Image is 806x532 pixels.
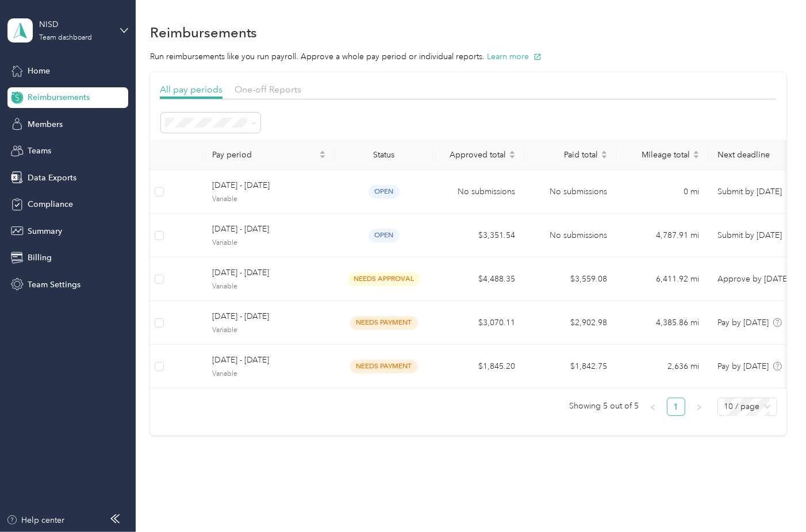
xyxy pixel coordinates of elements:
[601,149,608,156] span: caret-up
[742,468,806,532] iframe: Everlance-gr Chat Button Frame
[433,170,525,214] td: No submissions
[525,140,617,170] th: Paid total
[319,153,326,160] span: caret-down
[488,51,542,63] button: Learn more
[350,360,418,373] span: needs payment
[433,301,525,345] td: $3,070.11
[350,316,418,329] span: needs payment
[693,149,700,156] span: caret-up
[525,301,617,345] td: $2,902.98
[650,404,657,411] span: left
[525,345,617,388] td: $1,842.75
[28,225,62,237] span: Summary
[344,150,424,160] div: Status
[348,272,420,286] span: needs approval
[212,194,326,205] span: Variable
[667,398,685,416] li: 1
[28,172,76,184] span: Data Exports
[369,229,400,242] span: open
[525,170,617,214] td: No submissions
[212,267,326,279] span: [DATE] - [DATE]
[690,398,708,416] button: right
[39,34,92,41] div: Team dashboard
[717,398,777,416] div: Page Size
[28,145,51,157] span: Teams
[28,252,52,264] span: Billing
[644,398,662,416] li: Previous Page
[617,170,709,214] td: 0 mi
[718,274,790,284] span: Approve by [DATE]
[525,257,617,301] td: $3,559.08
[601,153,608,160] span: caret-down
[212,325,326,336] span: Variable
[617,214,709,257] td: 4,787.91 mi
[433,257,525,301] td: $4,488.35
[28,279,80,291] span: Team Settings
[212,223,326,236] span: [DATE] - [DATE]
[212,282,326,292] span: Variable
[212,179,326,192] span: [DATE] - [DATE]
[644,398,662,416] button: left
[160,84,222,95] span: All pay periods
[212,150,317,160] span: Pay period
[369,185,400,198] span: open
[28,91,90,103] span: Reimbursements
[28,198,73,210] span: Compliance
[150,26,258,38] h1: Reimbursements
[212,354,326,367] span: [DATE] - [DATE]
[718,361,769,371] span: Pay by [DATE]
[509,153,516,160] span: caret-down
[718,230,782,240] span: Submit by [DATE]
[718,187,782,196] span: Submit by [DATE]
[203,140,335,170] th: Pay period
[693,153,700,160] span: caret-down
[212,238,326,248] span: Variable
[235,84,301,95] span: One-off Reports
[626,150,690,160] span: Mileage total
[617,140,709,170] th: Mileage total
[509,149,516,156] span: caret-up
[39,18,111,30] div: NISD
[433,214,525,257] td: $3,351.54
[525,214,617,257] td: No submissions
[212,310,326,323] span: [DATE] - [DATE]
[442,150,506,160] span: Approved total
[28,65,50,77] span: Home
[433,345,525,388] td: $1,845.20
[570,398,639,415] span: Showing 5 out of 5
[718,318,769,327] span: Pay by [DATE]
[433,140,525,170] th: Approved total
[690,398,708,416] li: Next Page
[150,51,786,63] p: Run reimbursements like you run payroll. Approve a whole pay period or individual reports.
[724,398,770,415] span: 10 / page
[319,149,326,156] span: caret-up
[617,301,709,345] td: 4,385.86 mi
[667,398,685,415] a: 1
[617,345,709,388] td: 2,636 mi
[212,369,326,379] span: Variable
[696,404,703,411] span: right
[534,150,598,160] span: Paid total
[6,514,65,526] button: Help center
[28,118,63,130] span: Members
[617,257,709,301] td: 6,411.92 mi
